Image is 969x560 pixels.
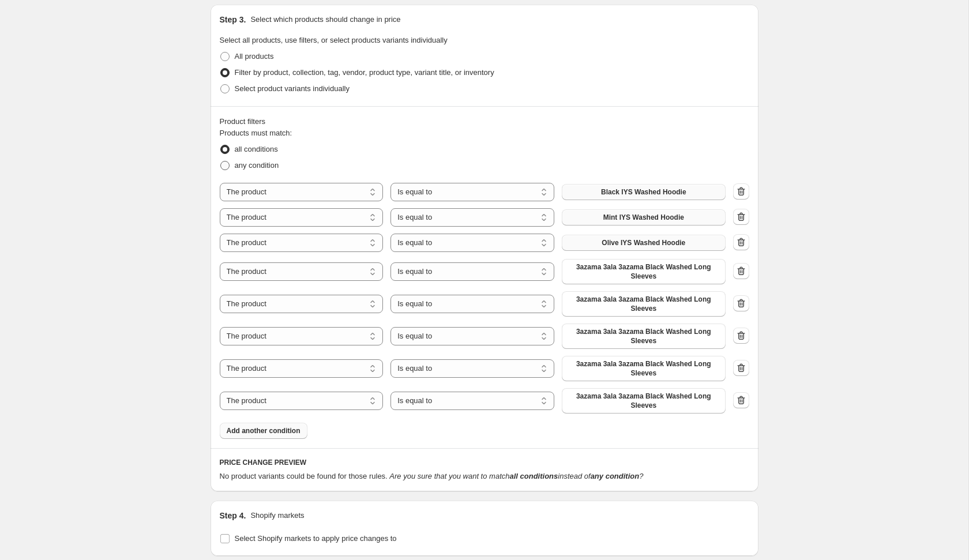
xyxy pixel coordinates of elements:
[562,388,726,414] button: 3azama 3ala 3azama Black Washed Long Sleeves
[220,36,448,44] span: Select all products, use filters, or select products variants individually
[220,129,292,137] span: Products must match:
[220,14,246,25] h2: Step 3.
[235,161,279,170] span: any condition
[235,84,350,93] span: Select product variants individually
[603,213,684,222] span: Mint IYS Washed Hoodie
[227,426,301,435] span: Add another condition
[562,356,726,381] button: 3azama 3ala 3azama Black Washed Long Sleeves
[591,472,640,480] b: any condition
[220,472,388,480] span: No product variants could be found for those rules.
[235,68,494,77] span: Filter by product, collection, tag, vendor, product type, variant title, or inventory
[562,235,726,251] button: Olive IYS Washed Hoodie
[569,359,719,378] span: 3azama 3ala 3azama Black Washed Long Sleeves
[569,295,719,313] span: 3azama 3ala 3azama Black Washed Long Sleeves
[250,510,304,521] p: Shopify markets
[389,472,643,480] i: Are you sure that you want to match instead of ?
[562,324,726,349] button: 3azama 3ala 3azama Black Washed Long Sleeves
[220,116,749,127] div: Product filters
[250,14,400,25] p: Select which products should change in price
[569,262,719,281] span: 3azama 3ala 3azama Black Washed Long Sleeves
[569,392,719,410] span: 3azama 3ala 3azama Black Washed Long Sleeves
[562,184,726,200] button: Black IYS Washed Hoodie
[220,510,246,521] h2: Step 4.
[220,423,307,439] button: Add another condition
[562,291,726,317] button: 3azama 3ala 3azama Black Washed Long Sleeves
[602,238,685,247] span: Olive IYS Washed Hoodie
[569,327,719,345] span: 3azama 3ala 3azama Black Washed Long Sleeves
[235,145,278,153] span: all conditions
[235,534,397,543] span: Select Shopify markets to apply price changes to
[562,209,726,225] button: Mint IYS Washed Hoodie
[562,259,726,284] button: 3azama 3ala 3azama Black Washed Long Sleeves
[509,472,558,480] b: all conditions
[220,458,749,467] h6: PRICE CHANGE PREVIEW
[235,52,274,61] span: All products
[601,187,686,197] span: Black IYS Washed Hoodie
